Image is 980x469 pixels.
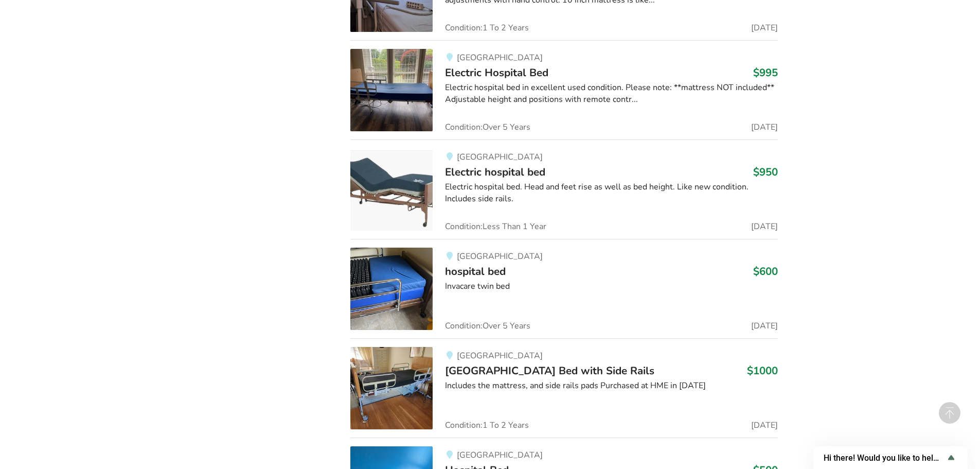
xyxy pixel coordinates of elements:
[445,281,778,292] div: Invacare twin bed
[751,222,778,231] span: [DATE]
[824,453,945,463] span: Hi there! Would you like to help us improve AssistList?
[751,24,778,32] span: [DATE]
[457,52,543,63] span: [GEOGRAPHIC_DATA]
[350,347,433,429] img: bedroom equipment-halsa hospital bed with side rails
[445,421,529,429] span: Condition: 1 To 2 Years
[747,364,778,377] h3: $1000
[445,222,546,231] span: Condition: Less Than 1 Year
[445,24,529,32] span: Condition: 1 To 2 Years
[457,151,543,163] span: [GEOGRAPHIC_DATA]
[445,363,654,378] span: [GEOGRAPHIC_DATA] Bed with Side Rails
[445,82,778,106] div: Electric hospital bed in excellent used condition. Please note: **mattress NOT included** Adjusta...
[350,49,433,131] img: bedroom equipment-electric hospital bed
[753,165,778,179] h3: $950
[753,66,778,79] h3: $995
[824,451,957,464] button: Show survey - Hi there! Would you like to help us improve AssistList?
[445,264,506,279] span: hospital bed
[457,350,543,361] span: [GEOGRAPHIC_DATA]
[445,165,545,179] span: Electric hospital bed
[751,123,778,131] span: [DATE]
[350,248,433,330] img: bedroom equipment-hospital bed
[350,40,778,140] a: bedroom equipment-electric hospital bed[GEOGRAPHIC_DATA]Electric Hospital Bed$995Electric hospita...
[751,421,778,429] span: [DATE]
[445,380,778,392] div: Includes the mattress, and side rails pads Purchased at HME in [DATE]
[350,148,433,231] img: bedroom equipment-electric hospital bed
[350,140,778,239] a: bedroom equipment-electric hospital bed[GEOGRAPHIC_DATA]Electric hospital bed$950Electric hospita...
[457,251,543,262] span: [GEOGRAPHIC_DATA]
[445,181,778,205] div: Electric hospital bed. Head and feet rise as well as bed height. Like new condition. Includes sid...
[445,65,548,80] span: Electric Hospital Bed
[753,265,778,278] h3: $600
[445,322,530,330] span: Condition: Over 5 Years
[457,449,543,461] span: [GEOGRAPHIC_DATA]
[350,239,778,338] a: bedroom equipment-hospital bed[GEOGRAPHIC_DATA]hospital bed$600Invacare twin bedCondition:Over 5 ...
[751,322,778,330] span: [DATE]
[445,123,530,131] span: Condition: Over 5 Years
[350,338,778,438] a: bedroom equipment-halsa hospital bed with side rails[GEOGRAPHIC_DATA][GEOGRAPHIC_DATA] Bed with S...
